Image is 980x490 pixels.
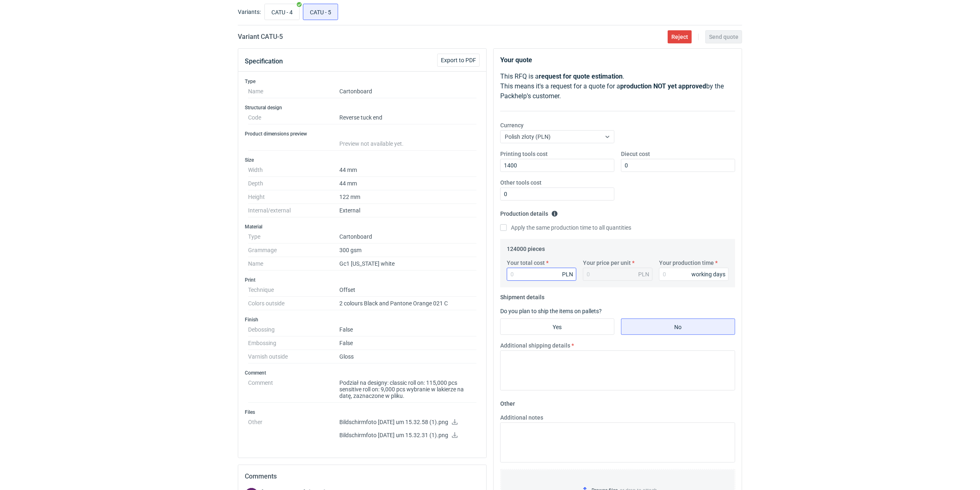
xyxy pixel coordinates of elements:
dd: Gc1 [US_STATE] white [339,257,476,271]
label: Additional notes [500,413,543,422]
dt: Code [248,111,339,124]
label: No [621,318,735,335]
h2: Variant CATU - 5 [238,32,283,42]
dd: 300 gsm [339,244,476,257]
h2: Comments [245,472,480,481]
label: Additional shipping details [500,341,570,350]
dd: Cartonboard [339,230,476,244]
label: Currency [500,121,524,129]
dt: Embossing [248,336,339,350]
dt: Height [248,190,339,204]
label: Diecut cost [621,150,650,158]
p: Bildschirmfoto [DATE] um 15.32.31 (1).png [339,432,476,439]
dt: Type [248,230,339,244]
legend: Other [500,397,515,407]
dd: Cartonboard [339,85,476,98]
div: PLN [638,270,649,278]
h3: Material [245,224,480,230]
div: PLN [562,270,573,278]
dt: Varnish outside [248,350,339,364]
label: Do you plan to ship the items on pallets? [500,308,602,314]
dd: 122 mm [339,190,476,204]
dd: Offset [339,283,476,297]
strong: production NOT yet approved [620,82,706,90]
input: 0 [659,268,729,281]
button: Specification [245,52,283,71]
span: Polish złoty (PLN) [505,133,551,140]
legend: Shipment details [500,291,544,300]
strong: Your quote [500,56,532,64]
legend: 124000 pieces [507,242,545,252]
button: Send quote [705,30,742,43]
span: Reject [671,34,688,40]
dt: Colors outside [248,297,339,310]
h3: Print [245,277,480,283]
dt: Name [248,257,339,271]
label: CATU - 4 [264,4,300,20]
dt: Width [248,163,339,177]
dd: 44 mm [339,177,476,190]
h3: Structural design [245,104,480,111]
strong: request for quote estimation [539,72,623,80]
dt: Comment [248,376,339,403]
dt: Other [248,415,339,445]
label: Your production time [659,259,714,267]
dd: Gloss [339,350,476,364]
label: Your total cost [507,259,545,267]
h3: Comment [245,370,480,376]
button: Export to PDF [437,54,480,67]
label: Your price per unit [583,259,631,267]
input: 0 [621,159,735,172]
dd: 2 colours Black and Pantone Orange 021 C [339,297,476,310]
input: 0 [507,268,576,281]
dt: Depth [248,177,339,190]
dt: Technique [248,283,339,297]
dt: Grammage [248,244,339,257]
dd: Podział na designy: classic roll on: 115,000 pcs sensitive roll on: 9,000 pcs wybranie w lakierze... [339,376,476,403]
span: Send quote [709,34,738,40]
label: Apply the same production time to all quantities [500,224,631,232]
h3: Finish [245,316,480,323]
dd: 44 mm [339,163,476,177]
dd: False [339,336,476,350]
p: Bildschirmfoto [DATE] um 15.32.58 (1).png [339,419,476,426]
h3: Files [245,409,480,415]
dd: Reverse tuck end [339,111,476,124]
label: Variants: [238,8,261,16]
span: Preview not available yet. [339,140,404,147]
h3: Product dimensions preview [245,131,480,137]
input: 0 [500,187,614,201]
dd: False [339,323,476,336]
label: CATU - 5 [303,4,338,20]
h3: Type [245,78,480,85]
button: Reject [668,30,692,43]
div: working days [691,270,725,278]
input: 0 [500,159,614,172]
label: Printing tools cost [500,150,548,158]
p: This RFQ is a . This means it's a request for a quote for a by the Packhelp's customer. [500,72,735,101]
h3: Size [245,157,480,163]
legend: Production details [500,207,558,217]
dt: Internal/external [248,204,339,217]
label: Other tools cost [500,178,542,187]
label: Yes [500,318,614,335]
dt: Debossing [248,323,339,336]
dd: External [339,204,476,217]
dt: Name [248,85,339,98]
span: Export to PDF [441,57,476,63]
